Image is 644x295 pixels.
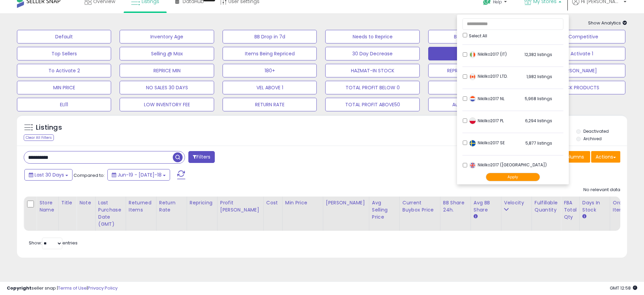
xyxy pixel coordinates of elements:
span: 2025-08-18 12:58 GMT [610,285,637,291]
span: 6,294 listings [525,118,552,124]
div: Velocity [504,199,529,206]
button: Filters [188,151,215,163]
div: Title [61,199,74,206]
button: To Activate 1 [531,47,625,60]
button: BB Drop in 7d [223,30,317,43]
button: To Activate 2 [17,64,111,77]
button: LOW INVENTORY FEE [120,98,214,111]
button: Inventory Age [120,30,214,43]
div: Days In Stock [582,199,607,214]
button: Default [17,30,111,43]
div: Note [79,199,92,206]
span: 1,982 listings [526,74,552,79]
button: Autoadj-en/disable [428,98,522,111]
div: [PERSON_NAME] [326,199,366,206]
label: Deactivated [583,128,609,134]
div: BB Share 24h. [443,199,468,214]
button: Needs to Reprice [325,30,419,43]
div: Returned Items [129,199,153,214]
button: 180+ [223,64,317,77]
div: Return Rate [159,199,184,214]
button: 30 Day Decrease [325,47,419,60]
img: canada.png [469,73,476,80]
div: No relevant data [583,187,620,193]
button: Last 30 Days [24,169,72,181]
img: poland.png [469,117,476,124]
span: Columns [563,153,584,160]
span: Nikilko2017 (IT) [469,51,507,57]
span: Nikilko2017 NL [469,96,504,102]
button: MIN PRICE [17,81,111,94]
button: TEDI Custom [428,47,522,60]
span: 5,877 listings [525,140,552,146]
button: Top Sellers [17,47,111,60]
button: Jun-19 - [DATE]-18 [107,169,170,181]
div: FBA Total Qty [564,199,577,221]
small: Days In Stock. [582,214,586,220]
div: Repricing [190,199,214,206]
div: Avg BB Share [474,199,498,214]
div: Avg Selling Price [372,199,397,221]
button: Columns [558,151,590,163]
span: 5,968 listings [525,96,552,102]
span: Show Analytics [588,20,627,26]
button: [PERSON_NAME] [531,64,625,77]
span: 12,382 listings [524,52,552,57]
a: Privacy Policy [88,285,118,291]
button: OWN [428,81,522,94]
button: RETURN RATE [223,98,317,111]
button: Apply [486,173,540,181]
button: Items Being Repriced [223,47,317,60]
div: Min Price [285,199,320,206]
button: VEL ABOVE 1 [223,81,317,94]
div: Last Purchase Date (GMT) [98,199,123,228]
div: Cost [266,199,279,206]
button: REPRICE MIN [120,64,214,77]
div: seller snap | | [7,285,118,292]
button: Non Competitive [531,30,625,43]
small: Avg BB Share. [474,214,478,220]
span: Jun-19 - [DATE]-18 [118,171,162,178]
img: italy.png [469,51,476,58]
span: Show: entries [29,240,78,246]
button: Actions [591,151,620,163]
span: 18,060 listings [523,169,552,175]
strong: Copyright [7,285,32,291]
p: Listing States: [526,121,627,127]
h5: Listings [36,123,62,132]
img: netherlands.png [469,95,476,102]
span: Nikilko2017 SE [469,140,505,146]
button: TOTAL PROFIT ABOVE50 [325,98,419,111]
button: NO SALES 30 DAYS [120,81,214,94]
button: BB Price Below Min [428,30,522,43]
div: Fulfillable Quantity [535,199,558,214]
img: uk.png [469,162,476,169]
label: Archived [583,136,602,142]
button: ELI11 [17,98,111,111]
a: Terms of Use [58,285,87,291]
button: CHECK PRODUCTS [531,81,625,94]
img: sweden.png [469,140,476,147]
div: Ordered Items [613,199,638,214]
span: Nikilko2017 LTD. [469,73,508,79]
span: Nikilko2017 PL [469,118,504,124]
span: Compared to: [74,172,105,179]
span: Nikilko2017 ([GEOGRAPHIC_DATA]) [469,162,547,168]
span: Last 30 Days [35,171,64,178]
button: TOTAL PROFIT BELOW 0 [325,81,419,94]
div: Current Buybox Price [402,199,437,214]
button: Selling @ Max [120,47,214,60]
span: Select All [469,33,487,39]
div: Store Name [39,199,56,214]
button: HAZMAT-IN STOCK [325,64,419,77]
div: Profit [PERSON_NAME] [220,199,261,214]
button: REPRICE [PERSON_NAME] [428,64,522,77]
div: Clear All Filters [24,134,54,141]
